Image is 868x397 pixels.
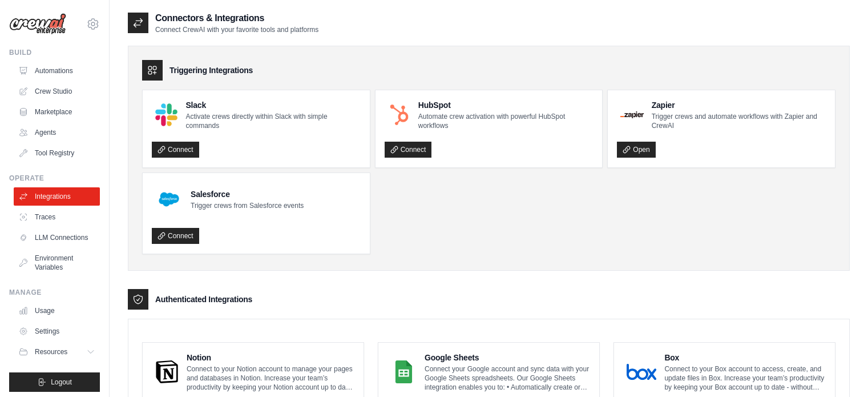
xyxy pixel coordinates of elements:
a: Tool Registry [14,144,100,162]
a: Usage [14,302,100,320]
div: Operate [9,174,100,183]
span: Resources [35,347,67,356]
h2: Connectors & Integrations [155,11,318,25]
button: Logout [9,372,100,392]
a: Connect [152,228,199,244]
p: Activate crews directly within Slack with simple commands [185,112,360,130]
div: Manage [9,288,100,297]
h4: Box [664,352,826,363]
div: Build [9,48,100,57]
p: Trigger crews from Salesforce events [191,201,304,210]
a: Agents [14,123,100,142]
img: Slack Logo [155,103,177,126]
img: Google Sheets Logo [391,360,417,383]
h4: HubSpot [418,99,594,111]
a: Crew Studio [14,82,100,101]
img: Box Logo [627,360,656,383]
p: Trigger crews and automate workflows with Zapier and CrewAI [652,112,826,130]
a: Environment Variables [14,249,100,276]
p: Connect CrewAI with your favorite tools and platforms [155,25,318,34]
h4: Zapier [652,99,826,111]
h4: Salesforce [191,189,304,200]
a: Marketplace [14,103,100,121]
a: Connect [152,142,199,158]
a: LLM Connections [14,228,100,247]
a: Connect [385,142,432,158]
img: Salesforce Logo [155,186,183,213]
button: Resources [14,343,100,361]
h4: Google Sheets [425,352,590,363]
a: Traces [14,208,100,226]
img: Notion Logo [155,360,179,383]
a: Open [617,142,655,158]
h3: Authenticated Integrations [155,294,252,305]
a: Integrations [14,187,100,206]
p: Automate crew activation with powerful HubSpot workflows [418,112,594,130]
h3: Triggering Integrations [169,65,253,76]
img: HubSpot Logo [388,103,410,126]
img: Logo [9,13,66,35]
a: Settings [14,322,100,340]
img: Zapier Logo [620,111,643,118]
span: Logout [51,378,72,387]
p: Connect your Google account and sync data with your Google Sheets spreadsheets. Our Google Sheets... [425,364,590,392]
h4: Notion [187,352,354,363]
p: Connect to your Notion account to manage your pages and databases in Notion. Increase your team’s... [187,364,354,392]
p: Connect to your Box account to access, create, and update files in Box. Increase your team’s prod... [664,364,826,392]
a: Automations [14,62,100,80]
h4: Slack [185,99,360,111]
